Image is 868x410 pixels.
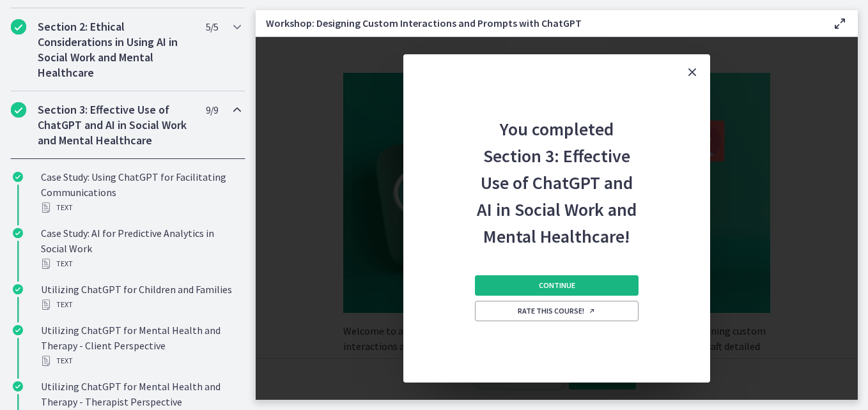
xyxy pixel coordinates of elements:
[13,228,23,238] i: Completed
[539,280,575,291] span: Continue
[475,301,639,321] a: Rate this course! Opens in a new window
[41,225,240,271] div: Case Study: AI for Predictive Analytics in Social Work
[38,102,194,148] h2: Section 3: Effective Use of ChatGPT and AI in Social Work and Mental Healthcare
[472,90,641,250] h2: You completed Section 3: Effective Use of ChatGPT and AI in Social Work and Mental Healthcare!
[41,282,240,312] div: Utilizing ChatGPT for Children and Families
[38,19,194,80] h2: Section 2: Ethical Considerations in Using AI in Social Work and Mental Healthcare
[13,172,23,182] i: Completed
[41,297,240,312] div: Text
[518,306,596,316] span: Rate this course!
[41,169,240,215] div: Case Study: Using ChatGPT for Facilitating Communications
[41,256,240,271] div: Text
[266,15,812,31] h3: Workshop: Designing Custom Interactions and Prompts with ChatGPT
[41,200,240,215] div: Text
[11,102,26,118] i: Completed
[475,275,639,296] button: Continue
[11,19,26,34] i: Completed
[13,381,23,391] i: Completed
[13,325,23,335] i: Completed
[206,19,218,34] span: 5 / 5
[674,54,710,90] button: Close
[206,102,218,118] span: 9 / 9
[588,307,596,315] i: Opens in a new window
[41,323,240,368] div: Utilizing ChatGPT for Mental Health and Therapy - Client Perspective
[13,284,23,294] i: Completed
[41,353,240,368] div: Text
